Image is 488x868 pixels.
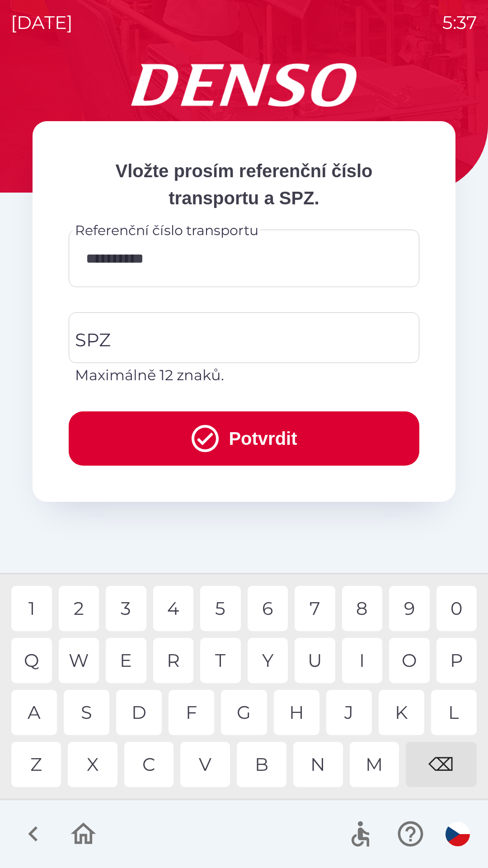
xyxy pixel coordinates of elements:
[69,411,419,466] button: Potvrdit
[442,9,477,36] p: 5:37
[11,9,73,36] p: [DATE]
[69,157,419,212] p: Vložte prosím referenční číslo transportu a SPZ.
[33,63,455,107] img: Logo
[75,364,413,386] p: Maximálně 12 znaků.
[446,822,470,846] img: cs flag
[75,221,258,240] label: Referenční číslo transportu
